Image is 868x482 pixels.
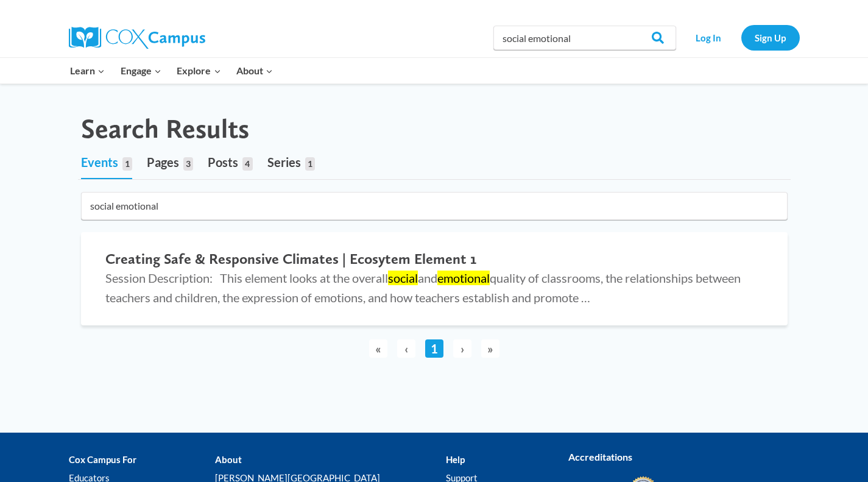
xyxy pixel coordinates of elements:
button: Child menu of Explore [169,58,229,83]
nav: Secondary Navigation [682,25,800,50]
span: « [369,339,387,358]
nav: Primary Navigation [63,58,281,83]
span: 1 [305,157,315,171]
a: Events1 [81,145,132,179]
strong: Accreditations [568,451,632,463]
span: › [453,339,471,358]
span: ‹ [397,339,415,358]
a: Creating Safe & Responsive Climates | Ecosytem Element 1 Session Description: This element looks ... [81,232,788,325]
h2: Creating Safe & Responsive Climates | Ecosytem Element 1 [105,250,763,268]
a: Series1 [267,145,315,179]
a: Posts4 [208,145,252,179]
h1: Search Results [81,113,249,145]
mark: social [388,271,418,285]
span: Events [81,155,118,169]
span: 1 [122,157,132,171]
button: Child menu of Engage [113,58,169,83]
input: Search for... [81,192,788,220]
input: Search Cox Campus [493,26,676,50]
a: Pages3 [147,145,193,179]
a: Sign Up [741,25,800,50]
button: Child menu of Learn [63,58,113,83]
a: Log In [682,25,735,50]
span: » [481,339,499,358]
button: Child menu of About [228,58,281,83]
span: 4 [242,157,252,171]
img: Cox Campus [69,27,205,49]
span: Posts [208,155,238,169]
span: 3 [183,157,193,171]
span: Session Description: This element looks at the overall and quality of classrooms, the relationshi... [105,271,741,305]
a: 1 [425,339,443,358]
span: Pages [147,155,179,169]
mark: emotional [437,271,490,285]
span: Series [267,155,301,169]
